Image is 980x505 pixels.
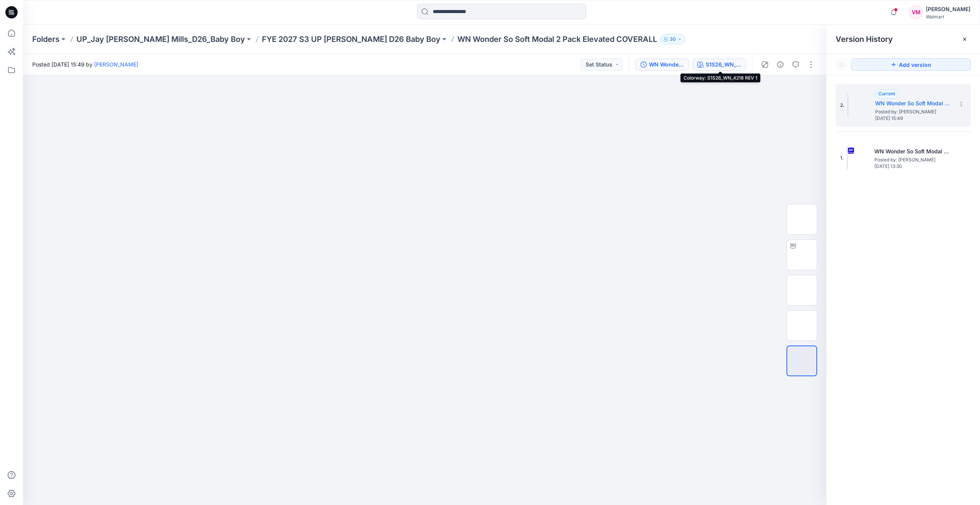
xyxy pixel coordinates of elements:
[32,34,60,45] a: Folders
[909,5,923,19] div: VM
[32,60,138,68] span: Posted [DATE] 15:49 by
[660,34,685,45] button: 30
[847,146,848,169] img: WN Wonder So Soft Modal 2 Pack Elevated COVERALL
[692,58,746,71] button: S1S26_WN_4218 REV 1
[706,60,741,69] div: S1S26_WN_4218 REV 1
[926,14,970,20] div: Walmart
[875,99,952,108] h5: WN Wonder So Soft Modal 2 Pack Elevated COVERALL
[874,164,951,169] span: [DATE] 13:30
[262,34,440,45] a: FYE 2027 S3 UP [PERSON_NAME] D26 Baby Boy
[649,60,684,69] div: WN Wonder So Soft Modal 2 Pack Elevated COVERALL
[962,36,968,42] button: Close
[94,61,138,68] a: [PERSON_NAME]
[670,35,676,43] p: 30
[836,58,848,71] button: Show Hidden Versions
[840,154,844,161] span: 1.
[878,91,895,96] span: Current
[636,58,689,71] button: WN Wonder So Soft Modal 2 Pack Elevated COVERALL
[848,94,848,117] img: WN Wonder So Soft Modal 2 Pack Elevated COVERALL
[874,156,951,164] span: Posted by: Vasanthakumar Mani
[457,34,657,45] p: WN Wonder So Soft Modal 2 Pack Elevated COVERALL
[926,5,970,14] div: [PERSON_NAME]
[875,116,952,121] span: [DATE] 15:49
[874,147,951,156] h5: WN Wonder So Soft Modal 2 Pack Elevated COVERALL
[774,58,786,71] button: Details
[76,34,245,45] a: UP_Jay [PERSON_NAME] Mills_D26_Baby Boy
[836,35,893,44] span: Version History
[851,58,971,71] button: Add version
[840,102,844,109] span: 2.
[875,108,952,116] span: Posted by: Vasanthakumar Mani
